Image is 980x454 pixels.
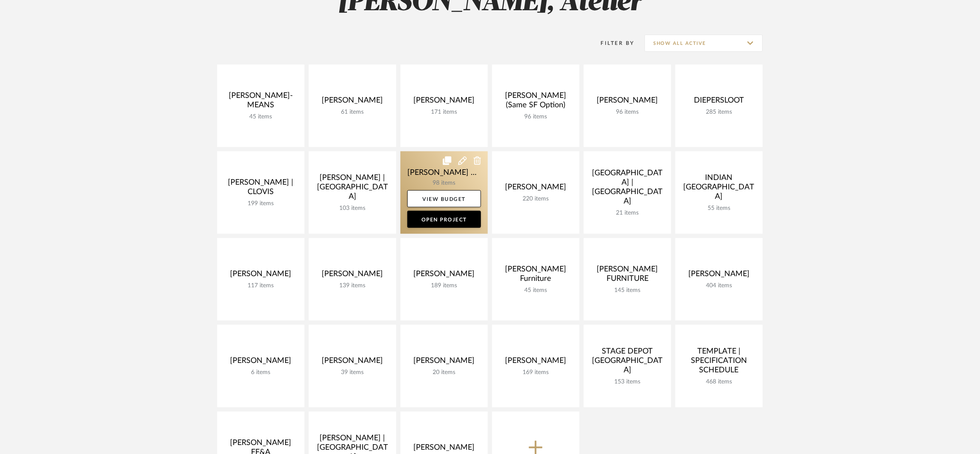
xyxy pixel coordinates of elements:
div: [PERSON_NAME] [591,96,664,109]
div: [PERSON_NAME] [316,96,389,109]
div: 45 items [499,287,573,294]
div: [PERSON_NAME] [224,356,298,369]
div: 55 items [682,205,756,212]
div: [PERSON_NAME] FURNITURE [591,265,664,287]
div: [PERSON_NAME] [407,269,481,282]
div: Filter By [590,39,635,47]
div: [PERSON_NAME] [499,356,573,369]
div: [PERSON_NAME] [224,269,298,282]
div: 61 items [316,109,389,116]
div: TEMPLATE | SPECIFICATION SCHEDULE [682,347,756,378]
div: 285 items [682,109,756,116]
div: [PERSON_NAME] [407,356,481,369]
div: STAGE DEPOT [GEOGRAPHIC_DATA] [591,347,664,378]
div: 139 items [316,282,389,289]
div: 468 items [682,378,756,386]
div: 199 items [224,200,298,207]
div: [PERSON_NAME] [499,183,573,195]
div: [GEOGRAPHIC_DATA] | [GEOGRAPHIC_DATA] [591,168,664,209]
div: 169 items [499,369,573,376]
div: [PERSON_NAME]-MEANS [224,91,298,113]
div: [PERSON_NAME] (Same SF Option) [499,91,573,113]
div: 145 items [591,287,664,294]
div: [PERSON_NAME] [682,269,756,282]
div: 153 items [591,378,664,386]
div: 39 items [316,369,389,376]
div: [PERSON_NAME] [316,269,389,282]
div: 21 items [591,209,664,217]
div: 171 items [407,109,481,116]
div: 103 items [316,205,389,212]
div: 220 items [499,195,573,203]
div: 404 items [682,282,756,289]
div: [PERSON_NAME] | [GEOGRAPHIC_DATA] [316,173,389,205]
div: [PERSON_NAME] [316,356,389,369]
div: [PERSON_NAME] | CLOVIS [224,178,298,200]
a: View Budget [407,190,481,207]
div: [PERSON_NAME] Furniture [499,265,573,287]
div: 96 items [591,109,664,116]
div: [PERSON_NAME] [407,96,481,109]
div: 117 items [224,282,298,289]
a: Open Project [407,211,481,228]
div: 189 items [407,282,481,289]
div: DIEPERSLOOT [682,96,756,109]
div: 45 items [224,113,298,121]
div: INDIAN [GEOGRAPHIC_DATA] [682,173,756,205]
div: 96 items [499,113,573,121]
div: 6 items [224,369,298,376]
div: 20 items [407,369,481,376]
